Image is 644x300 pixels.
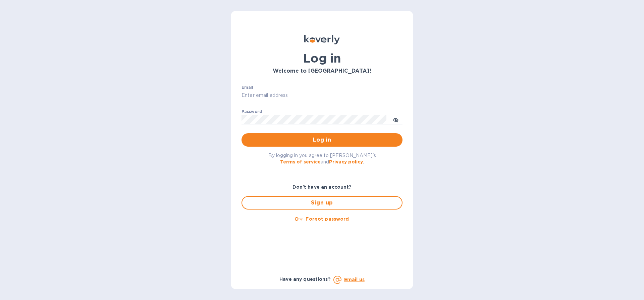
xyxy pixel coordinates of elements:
b: Don't have an account? [292,184,352,190]
a: Privacy policy [329,159,363,164]
button: Sign up [241,196,402,210]
span: Log in [247,136,397,144]
h1: Log in [241,51,402,65]
b: Have any questions? [279,276,331,282]
label: Password [241,110,262,114]
span: Sign up [248,199,396,207]
h3: Welcome to [GEOGRAPHIC_DATA]! [241,68,402,74]
input: Enter email address [241,90,402,101]
button: Log in [241,133,402,147]
img: Koverly [304,35,340,44]
a: Email us [344,277,365,282]
button: toggle password visibility [389,113,402,126]
label: Email [241,85,253,89]
u: Forgot password [306,216,349,222]
span: By logging in you agree to [PERSON_NAME]'s and . [268,153,376,164]
a: Terms of service [280,159,321,164]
